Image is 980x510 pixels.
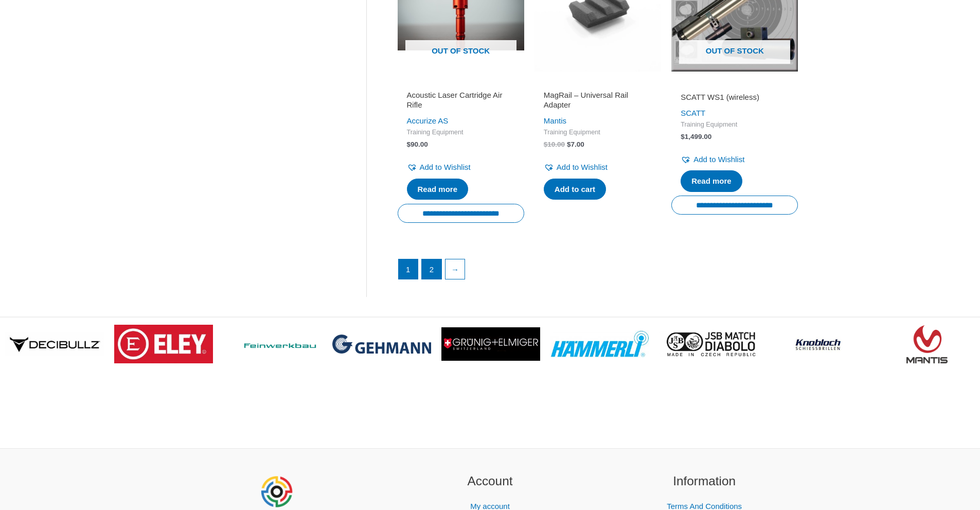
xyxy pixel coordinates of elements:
[681,92,789,106] a: SCATT WS1 (wireless)
[544,160,608,174] a: Add to Wishlist
[396,472,584,491] h2: Account
[399,259,418,279] span: Page 1
[679,40,790,64] span: Out of stock
[681,133,711,140] bdi: 1,499.00
[544,78,652,90] iframe: Customer reviews powered by Trustpilot
[407,140,428,148] bdi: 90.00
[544,116,566,125] a: Mantis
[544,140,548,148] span: $
[420,163,471,171] span: Add to Wishlist
[407,140,411,148] span: $
[407,90,515,110] h2: Acoustic Laser Cartridge Air Rifle
[567,140,584,148] bdi: 7.00
[681,133,685,140] span: $
[407,128,515,137] span: Training Equipment
[544,90,652,114] a: MagRail – Universal Rail Adapter
[681,78,789,90] iframe: Customer reviews powered by Trustpilot
[681,120,789,129] span: Training Equipment
[693,155,744,164] span: Add to Wishlist
[446,259,465,279] a: →
[544,140,565,148] bdi: 10.00
[544,90,652,110] h2: MagRail – Universal Rail Adapter
[398,259,798,285] nav: Product Pagination
[405,40,516,64] span: Out of stock
[114,325,213,363] img: brand logo
[681,109,705,117] a: SCATT
[681,92,789,102] h2: SCATT WS1 (wireless)
[681,152,744,167] a: Add to Wishlist
[544,128,652,137] span: Training Equipment
[567,140,571,148] span: $
[407,179,469,200] a: Read more about “Acoustic Laser Cartridge Air Rifle”
[557,163,608,171] span: Add to Wishlist
[407,90,515,114] a: Acoustic Laser Cartridge Air Rifle
[422,259,441,279] a: Page 2
[544,179,606,200] a: Add to cart: “MagRail - Universal Rail Adapter”
[407,160,471,174] a: Add to Wishlist
[610,472,799,491] h2: Information
[681,170,742,192] a: Read more about “SCATT WS1 (wireless)”
[407,116,449,125] a: Accurize AS
[407,78,515,90] iframe: Customer reviews powered by Trustpilot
